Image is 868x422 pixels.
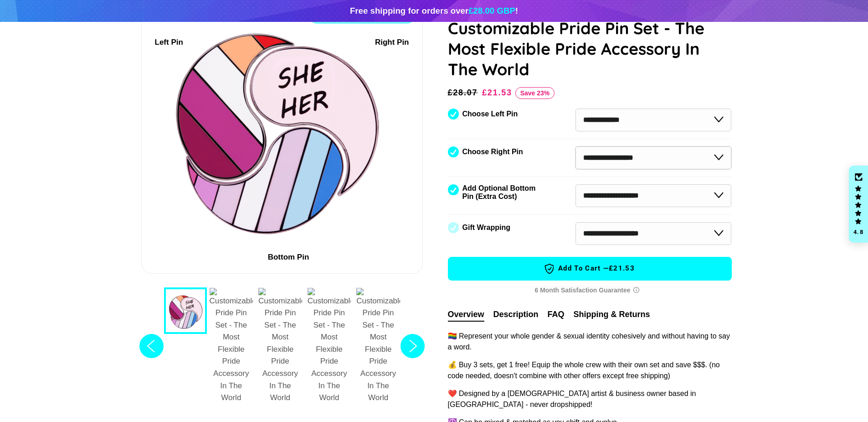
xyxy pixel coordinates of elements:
div: Left Pin [155,36,183,49]
button: 4 / 7 [305,287,354,409]
span: Add to Cart — [462,263,718,275]
label: Choose Right Pin [462,148,523,156]
p: ❤️ Designed by a [DEMOGRAPHIC_DATA] artist & business owner based in [GEOGRAPHIC_DATA] - never dr... [448,388,732,410]
p: 💰 Buy 3 sets, get 1 free! Equip the whole crew with their own set and save $$$. (no code needed, ... [448,359,732,381]
button: 5 / 7 [354,287,403,409]
img: Customizable Pride Pin Set - The Most Flexible Pride Accessory In The World [258,288,302,404]
button: 1 / 7 [164,287,207,334]
span: £28.00 GBP [468,6,515,16]
div: Free shipping for orders over ! [350,5,518,17]
button: Overview [448,308,484,322]
div: 4.8 [853,229,864,235]
button: 2 / 7 [207,287,256,409]
h1: Customizable Pride Pin Set - The Most Flexible Pride Accessory In The World [448,18,732,79]
div: Bottom Pin [268,251,309,264]
span: £21.53 [609,264,635,273]
label: Choose Left Pin [462,110,518,118]
div: Right Pin [375,36,409,49]
span: £21.53 [482,88,512,97]
label: Add Optional Bottom Pin (Extra Cost) [462,184,539,201]
button: Shipping & Returns [574,308,650,321]
div: 6 Month Satisfaction Guarantee [448,282,732,299]
button: FAQ [548,308,565,321]
button: 3 / 7 [256,287,305,409]
div: Click to open Judge.me floating reviews tab [849,166,868,243]
span: Save 23% [515,87,555,99]
label: Gift Wrapping [462,224,510,232]
button: Next slide [398,287,427,409]
p: 🏳️‍🌈 Represent your whole gender & sexual identity cohesively and without having to say a word. [448,331,732,353]
button: Description [493,308,539,321]
button: Add to Cart —£21.53 [448,257,732,281]
button: Previous slide [137,287,166,409]
span: £28.07 [448,86,480,99]
img: Customizable Pride Pin Set - The Most Flexible Pride Accessory In The World [356,288,400,404]
img: Customizable Pride Pin Set - The Most Flexible Pride Accessory In The World [210,288,253,404]
img: Customizable Pride Pin Set - The Most Flexible Pride Accessory In The World [308,288,351,404]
